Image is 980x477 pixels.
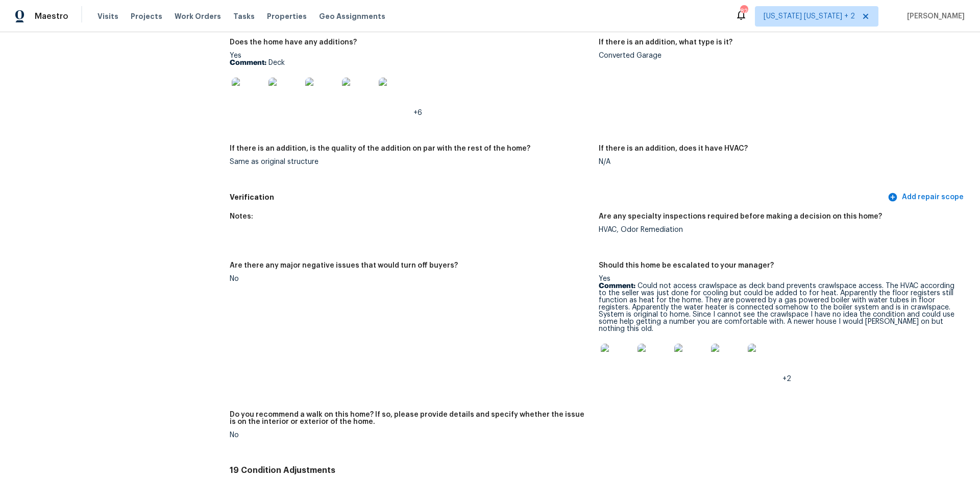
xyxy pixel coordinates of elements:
[230,52,591,116] div: Yes
[230,59,266,66] b: Comment:
[230,465,968,475] h4: 19 Condition Adjustments
[230,192,886,203] h5: Verification
[740,6,747,16] div: 82
[599,213,882,220] h5: Are any specialty inspections required before making a decision on this home?
[230,432,591,439] div: No
[903,11,965,21] span: [PERSON_NAME]
[230,59,591,66] p: Deck
[230,275,591,282] div: No
[599,158,960,165] div: N/A
[35,11,68,21] span: Maestro
[764,11,855,21] span: [US_STATE] [US_STATE] + 2
[267,11,307,21] span: Properties
[230,262,458,269] h5: Are there any major negative issues that would turn off buyers?
[890,191,964,204] span: Add repair scope
[599,145,748,152] h5: If there is an addition, does it have HVAC?
[230,145,530,152] h5: If there is an addition, is the quality of the addition on par with the rest of the home?
[233,13,255,20] span: Tasks
[599,39,732,46] h5: If there is an addition, what type is it?
[175,11,221,21] span: Work Orders
[599,275,960,383] div: Yes
[230,158,591,165] div: Same as original structure
[131,11,162,21] span: Projects
[886,188,968,207] button: Add repair scope
[97,11,118,21] span: Visits
[230,39,357,46] h5: Does the home have any additions?
[319,11,385,21] span: Geo Assignments
[782,375,791,383] span: +2
[230,213,253,220] h5: Notes:
[599,226,960,233] div: HVAC, Odor Remediation
[599,282,635,290] b: Comment:
[230,411,591,425] h5: Do you recommend a walk on this home? If so, please provide details and specify whether the issue...
[599,262,774,269] h5: Should this home be escalated to your manager?
[413,109,422,116] span: +6
[599,52,960,59] div: Converted Garage
[599,282,960,332] p: Could not access crawlspace as deck band prevents crawlspace access. The HVAC according to the se...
